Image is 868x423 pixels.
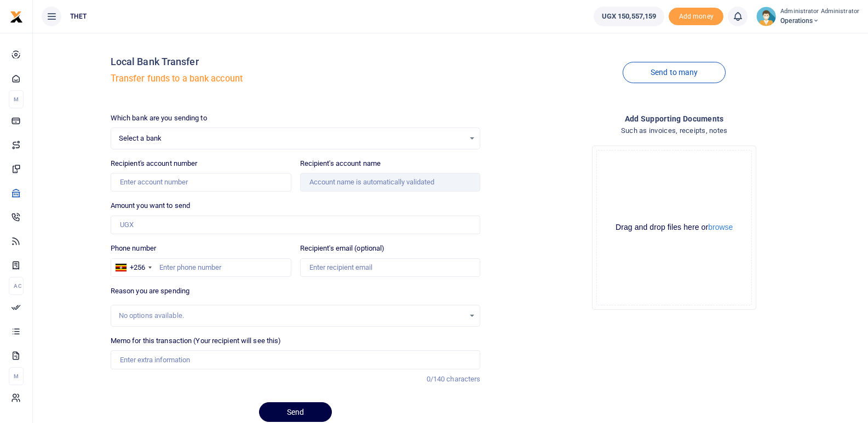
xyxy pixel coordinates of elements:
li: M [9,367,24,385]
li: Toup your wallet [669,8,723,26]
span: UGX 150,557,159 [602,11,657,22]
div: Drag and drop files here or [597,222,751,233]
div: +256 [130,262,145,273]
a: profile-user Administrator Administrator Operations [756,7,859,26]
input: UGX [111,216,481,234]
div: Uganda: +256 [111,259,155,276]
li: M [9,90,24,108]
span: Add money [669,8,723,26]
input: Enter recipient email [300,258,481,277]
a: logo-small logo-large logo-large [10,12,23,20]
label: Amount you want to send [111,200,190,211]
small: Administrator Administrator [780,7,859,16]
a: Add money [669,11,723,20]
h5: Transfer funds to a bank account [111,73,481,84]
span: THET [66,11,91,21]
li: Wallet ballance [589,7,669,26]
input: Enter phone number [111,258,291,277]
span: characters [446,375,480,383]
a: Send to many [623,62,726,83]
h4: Local Bank Transfer [111,56,481,68]
img: logo-small [10,10,23,24]
a: UGX 150,557,159 [594,7,665,26]
label: Recipient's account name [300,158,381,169]
input: Account name is automatically validated [300,173,481,192]
span: 0/140 [427,375,445,383]
img: profile-user [756,7,776,26]
label: Recipient's account number [111,158,198,169]
label: Memo for this transaction (Your recipient will see this) [111,335,281,346]
input: Enter extra information [111,350,481,369]
label: Recipient's email (optional) [300,243,385,254]
h4: Such as invoices, receipts, notes [489,125,859,137]
h4: Add supporting Documents [489,113,859,125]
button: Send [259,402,332,422]
input: Enter account number [111,173,291,192]
div: File Uploader [592,146,756,310]
div: No options available. [119,310,465,321]
label: Phone number [111,243,156,254]
span: Operations [780,16,859,26]
span: Select a bank [119,133,465,144]
label: Which bank are you sending to [111,113,207,124]
label: Reason you are spending [111,286,189,297]
button: browse [708,223,733,231]
li: Ac [9,277,24,295]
